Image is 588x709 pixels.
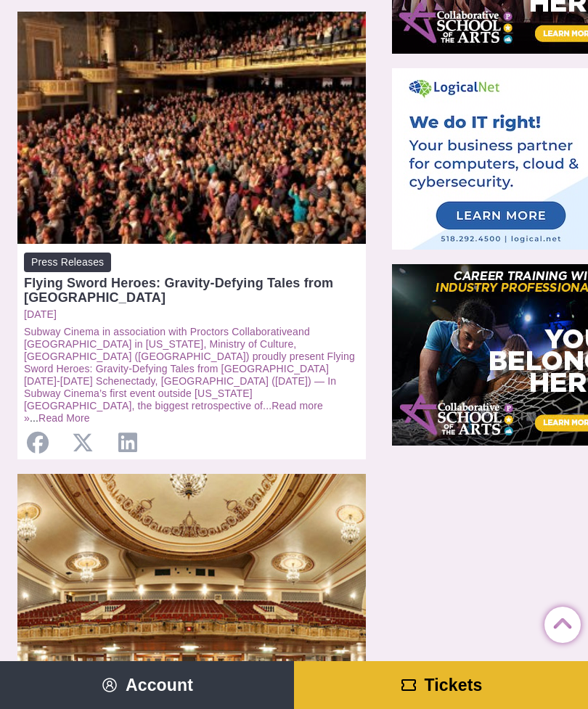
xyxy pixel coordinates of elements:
[425,676,483,694] span: Tickets
[544,607,573,636] a: Back to Top
[24,326,355,411] a: Subway Cinema in association with Proctors Collaborativeand [GEOGRAPHIC_DATA] in [US_STATE], Mini...
[126,676,193,694] span: Account
[38,412,90,424] a: Read More
[24,253,111,272] span: Press Releases
[24,326,359,425] p: ...
[24,400,323,424] a: Read more »
[24,253,359,305] a: Press Releases Flying Sword Heroes: Gravity-Defying Tales from [GEOGRAPHIC_DATA]
[294,661,588,709] a: Tickets
[24,276,359,305] div: Flying Sword Heroes: Gravity-Defying Tales from [GEOGRAPHIC_DATA]
[24,308,359,321] a: [DATE]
